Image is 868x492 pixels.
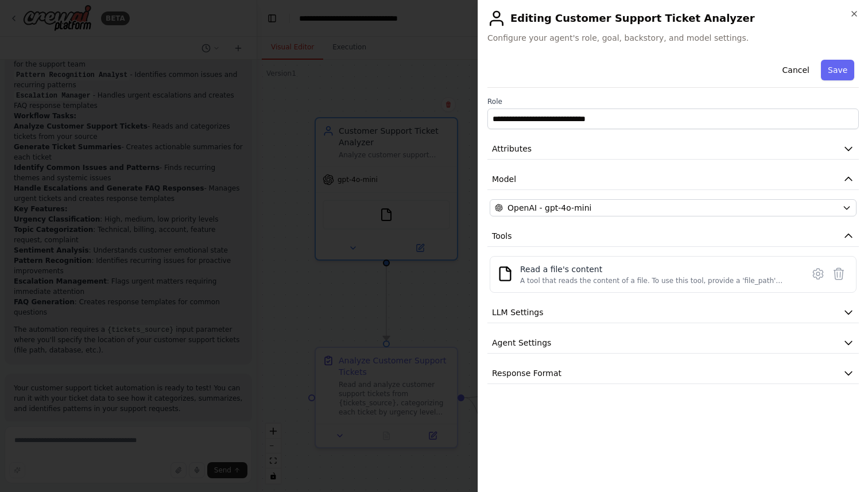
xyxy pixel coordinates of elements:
span: OpenAI - gpt-4o-mini [507,202,591,214]
span: Configure your agent's role, goal, backstory, and model settings. [487,32,859,44]
span: LLM Settings [492,307,544,318]
div: Read a file's content [520,264,796,275]
span: Tools [492,230,512,242]
button: Tools [487,226,859,247]
span: Response Format [492,367,561,379]
span: Agent Settings [492,337,551,348]
label: Role [487,97,859,106]
button: Save [821,60,854,80]
h2: Editing Customer Support Ticket Analyzer [487,9,859,28]
button: Attributes [487,138,859,160]
button: Configure tool [808,264,828,284]
img: FileReadTool [497,266,513,282]
button: Delete tool [828,264,849,284]
div: A tool that reads the content of a file. To use this tool, provide a 'file_path' parameter with t... [520,276,796,285]
button: LLM Settings [487,302,859,323]
button: Agent Settings [487,332,859,354]
button: Model [487,169,859,190]
button: OpenAI - gpt-4o-mini [490,199,857,216]
span: Model [492,173,516,185]
span: Attributes [492,143,532,154]
button: Response Format [487,363,859,384]
button: Cancel [775,60,816,80]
